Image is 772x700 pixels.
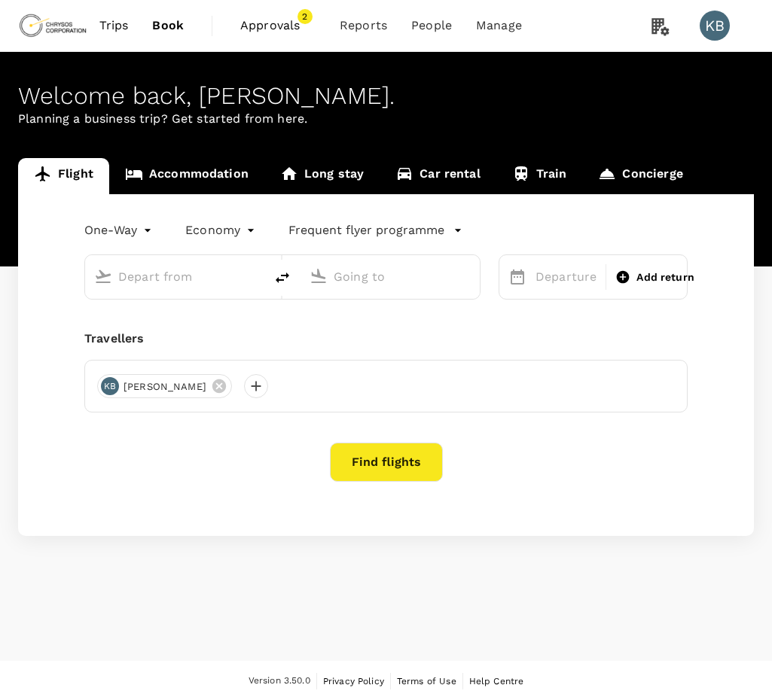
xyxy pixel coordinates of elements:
[323,673,384,689] a: Privacy Policy
[323,676,384,686] span: Privacy Policy
[249,674,310,689] span: Version 3.50.0
[18,9,87,42] img: Chrysos Corporation
[264,158,380,194] a: Long stay
[380,158,496,194] a: Car rental
[101,377,119,395] div: KB
[636,269,694,285] span: Add return
[397,673,456,689] a: Terms of Use
[700,11,730,41] div: KB
[340,17,387,35] span: Reports
[99,17,129,35] span: Trips
[469,673,524,689] a: Help Centre
[582,158,698,194] a: Concierge
[469,676,524,686] span: Help Centre
[114,379,215,394] span: [PERSON_NAME]
[97,374,232,398] div: KB[PERSON_NAME]
[288,221,444,239] p: Frequent flyer programme
[288,221,462,239] button: Frequent flyer programme
[334,265,448,288] input: Going to
[185,218,258,242] div: Economy
[476,17,522,35] span: Manage
[109,158,264,194] a: Accommodation
[264,260,301,296] button: delete
[397,676,456,686] span: Terms of Use
[298,9,313,24] span: 2
[536,268,597,286] p: Departure
[18,110,754,128] p: Planning a business trip? Get started from here.
[240,17,316,35] span: Approvals
[118,265,233,288] input: Depart from
[84,218,155,242] div: One-Way
[18,158,109,194] a: Flight
[496,158,583,194] a: Train
[254,275,257,278] button: Open
[84,330,688,348] div: Travellers
[411,17,452,35] span: People
[152,17,184,35] span: Book
[469,275,472,278] button: Open
[18,82,754,110] div: Welcome back , [PERSON_NAME] .
[330,443,443,482] button: Find flights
